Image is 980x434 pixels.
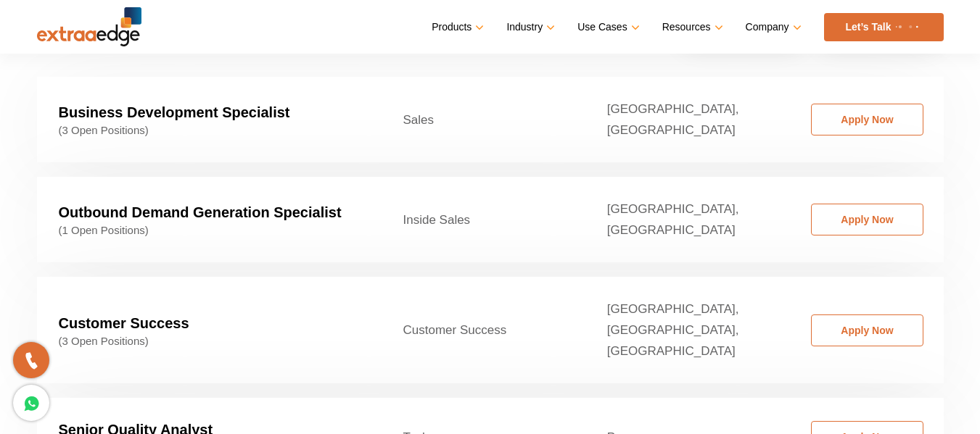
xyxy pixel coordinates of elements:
[662,17,720,38] a: Resources
[577,17,636,38] a: Use Cases
[585,277,789,383] td: [GEOGRAPHIC_DATA], [GEOGRAPHIC_DATA], [GEOGRAPHIC_DATA]
[59,204,342,220] strong: Outbound Demand Generation Specialist
[382,177,585,262] td: Inside Sales
[811,314,923,346] a: Apply Now
[811,204,923,235] a: Apply Now
[59,224,360,237] span: (1 Open Positions)
[432,17,481,38] a: Products
[59,124,360,137] span: (3 Open Positions)
[382,77,585,162] td: Sales
[506,17,552,38] a: Industry
[382,277,585,383] td: Customer Success
[59,335,360,348] span: (3 Open Positions)
[824,13,944,41] a: Let’s Talk
[585,177,789,262] td: [GEOGRAPHIC_DATA], [GEOGRAPHIC_DATA]
[746,17,799,38] a: Company
[585,77,789,162] td: [GEOGRAPHIC_DATA], [GEOGRAPHIC_DATA]
[59,104,290,120] strong: Business Development Specialist
[59,315,189,331] strong: Customer Success
[811,104,923,135] a: Apply Now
